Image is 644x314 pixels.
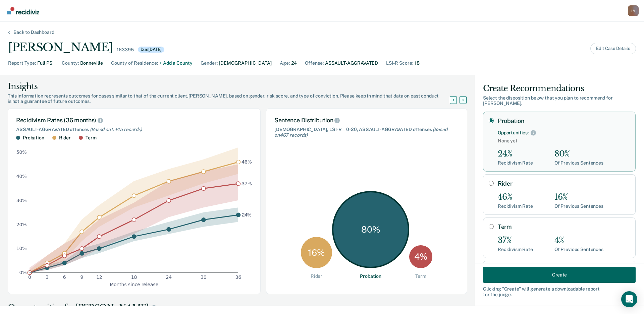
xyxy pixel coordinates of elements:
div: Probation [360,273,381,279]
div: This information represents outcomes for cases similar to that of the current client, [PERSON_NAM... [8,93,458,105]
div: Recidivism Rate [498,160,533,166]
button: Edit Case Details [590,43,636,54]
div: Full PSI [37,60,54,67]
text: 9 [80,274,84,280]
div: Recidivism Rates (36 months) [16,117,252,124]
text: 24% [242,212,252,217]
div: ASSAULT-AGGRAVATED [325,60,378,67]
text: 0 [28,274,31,280]
div: Age : [280,60,290,67]
text: 36 [235,274,241,280]
span: (Based on 1,445 records ) [90,127,142,132]
text: 50% [16,149,27,155]
div: Opportunities: [498,130,529,136]
div: Probation [23,135,44,141]
g: y-axis tick label [16,149,27,275]
div: Opportunities for [PERSON_NAME] [8,302,467,313]
text: 30% [16,197,27,203]
div: Clicking " Create " will generate a downloadable report for the judge. [483,286,636,298]
label: Probation [498,117,630,125]
div: Select the disposition below that you plan to recommend for [PERSON_NAME] . [483,95,636,107]
div: 18 [415,60,420,67]
div: Create Recommendations [483,83,636,94]
div: Bonneville [80,60,103,67]
g: x-axis tick label [28,274,241,280]
text: 24 [166,274,172,280]
div: 37% [498,236,533,245]
div: Term [415,273,426,279]
div: Recidivism Rate [498,203,533,209]
div: Back to Dashboard [5,29,62,35]
div: 4% [554,236,603,245]
text: 30 [201,274,207,280]
label: Term [498,223,630,231]
div: 46% [498,192,533,202]
div: County of Residence : [111,60,158,67]
div: 24% [498,149,533,159]
text: 40% [16,174,27,179]
div: 16 % [301,237,332,268]
div: 4 % [409,245,432,268]
text: 18 [131,274,137,280]
text: 6 [63,274,66,280]
div: Offense : [305,60,324,67]
div: Report Type : [8,60,36,67]
div: 24 [291,60,297,67]
text: 10% [16,246,27,251]
img: Recidiviz [7,7,39,14]
div: Open Intercom Messenger [621,291,637,307]
g: x-axis label [110,281,158,287]
div: Gender : [201,60,218,67]
text: 20% [16,222,27,227]
div: 80 % [332,191,409,268]
div: Rider [311,273,322,279]
button: Create [483,267,636,283]
div: ASSAULT-AGGRAVATED offenses [16,127,252,132]
div: County : [62,60,79,67]
div: Of Previous Sentences [554,247,603,252]
text: 3 [46,274,49,280]
div: [DEMOGRAPHIC_DATA], LSI-R = 0-20, ASSAULT-AGGRAVATED offenses [274,127,459,138]
div: J M [628,5,639,16]
text: 46% [241,159,252,165]
g: text [241,159,252,217]
div: Recidivism Rate [498,247,533,252]
div: + Add a County [159,60,193,67]
div: [PERSON_NAME] [8,41,113,54]
div: Rider [59,135,71,141]
div: 16% [554,192,603,202]
div: Of Previous Sentences [554,203,603,209]
g: area [30,147,238,272]
button: Profile dropdown button [628,5,639,16]
text: Months since release [110,281,158,287]
div: [DEMOGRAPHIC_DATA] [219,60,272,67]
div: 80% [554,149,603,159]
span: (Based on 467 records ) [274,127,447,138]
text: 37% [241,181,252,186]
div: Of Previous Sentences [554,160,603,166]
div: Term [86,135,96,141]
span: None yet [498,138,630,144]
div: Due [DATE] [138,47,165,53]
text: 0% [19,270,27,275]
div: Insights [8,81,458,92]
text: 12 [96,274,102,280]
div: LSI-R Score : [386,60,413,67]
div: 163395 [117,47,133,53]
label: Rider [498,180,630,187]
div: Sentence Distribution [274,117,459,124]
